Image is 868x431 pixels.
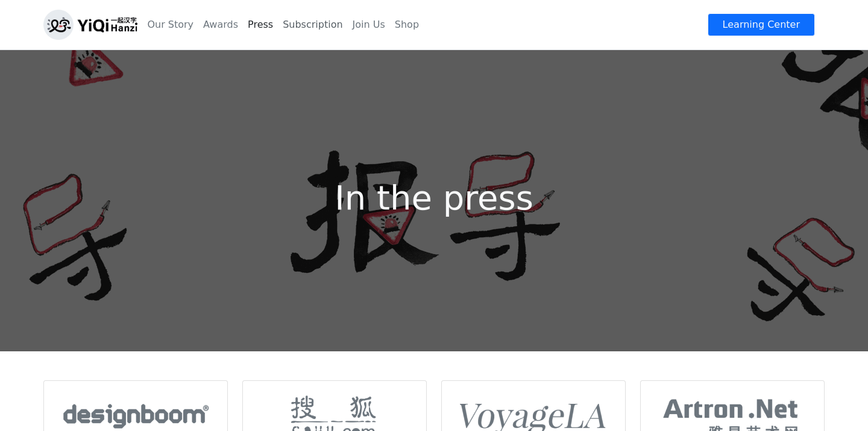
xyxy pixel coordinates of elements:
[278,13,347,37] a: Subscription
[36,177,832,218] h1: In the press
[142,13,198,37] a: Our Story
[348,13,390,37] a: Join Us
[243,13,278,37] a: Press
[198,13,243,37] a: Awards
[390,13,424,37] a: Shop
[43,10,137,40] img: logo_h.png
[708,13,815,36] a: Learning Center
